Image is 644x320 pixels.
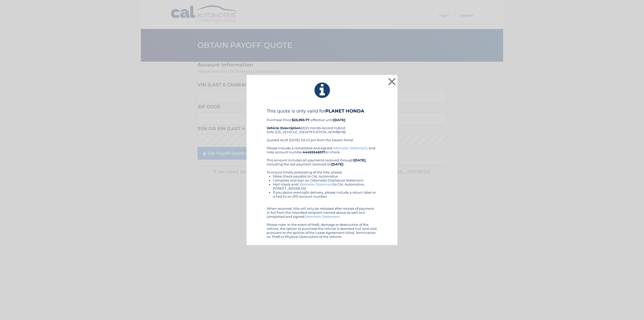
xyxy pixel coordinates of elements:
a: Odometer Statement [332,146,367,150]
li: Make check payable to CAL Automotive [273,174,377,178]
div: Please include a completed and signed , and note account number on check. This amount includes al... [267,146,377,239]
div: Purchase Price: , effective until 2023 Honda Accord Hybrid (VIN: [US_VEHICLE_IDENTIFICATION_NUMBE... [267,108,377,146]
a: Odometer Statement [304,215,340,219]
b: [DATE] [353,158,366,162]
b: 44455546317 [303,150,325,154]
button: × [387,77,397,87]
b: [DATE] [333,118,345,122]
li: If you desire overnight delivery, please include a return label or a Fed Ex or UPS account number. [273,190,377,198]
h4: This quote is only valid for [267,108,377,114]
a: Odometer Statement [298,182,333,186]
b: PLANET HONDA [325,108,364,114]
strong: Vehicle Description: [267,126,301,130]
li: Mail check and to CAL Automotive, [STREET_ADDRESS] [273,182,377,190]
b: [DATE] [331,162,343,166]
b: $25,993.77 [292,118,309,122]
li: Complete and sign an Odometer Disclosure Statement [273,178,377,182]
